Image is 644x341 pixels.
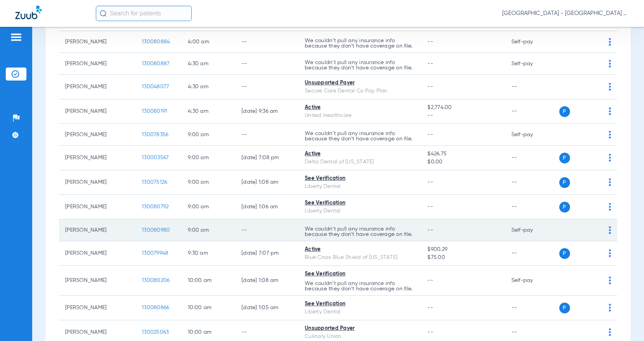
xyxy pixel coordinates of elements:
[142,109,167,114] span: 130080191
[182,241,235,266] td: 9:30 AM
[182,195,235,219] td: 9:00 AM
[182,99,235,124] td: 4:30 AM
[235,99,299,124] td: [DATE] 9:36 AM
[305,150,415,158] div: Active
[427,204,433,209] span: --
[559,202,570,213] span: P
[59,296,136,320] td: [PERSON_NAME]
[182,31,235,53] td: 4:00 AM
[142,305,169,310] span: 130080866
[96,6,192,21] input: Search for patients
[505,170,557,195] td: --
[142,227,170,233] span: 130080980
[609,60,611,68] img: group-dot-blue.svg
[305,325,415,333] div: Unsupported Payer
[427,84,433,89] span: --
[235,53,299,75] td: --
[305,300,415,308] div: See Verification
[15,6,42,19] img: Zuub Logo
[305,183,415,191] div: Liberty Dental
[59,53,136,75] td: [PERSON_NAME]
[609,38,611,46] img: group-dot-blue.svg
[609,178,611,186] img: group-dot-blue.svg
[305,60,415,71] p: We couldn’t pull any insurance info because they don’t have coverage on file.
[305,112,415,120] div: United Healthcare
[427,278,433,283] span: --
[142,61,169,66] span: 130080887
[142,250,168,256] span: 130079948
[182,266,235,296] td: 10:00 AM
[505,219,557,241] td: Self-pay
[427,61,433,66] span: --
[59,266,136,296] td: [PERSON_NAME]
[182,124,235,146] td: 9:00 AM
[427,227,433,233] span: --
[427,150,499,158] span: $426.75
[59,75,136,99] td: [PERSON_NAME]
[305,226,415,237] p: We couldn’t pull any insurance info because they don’t have coverage on file.
[142,155,169,160] span: 130003567
[505,99,557,124] td: --
[59,99,136,124] td: [PERSON_NAME]
[235,170,299,195] td: [DATE] 1:08 AM
[609,226,611,234] img: group-dot-blue.svg
[505,241,557,266] td: --
[142,132,168,137] span: 130078356
[235,241,299,266] td: [DATE] 7:07 PM
[182,219,235,241] td: 9:00 AM
[505,75,557,99] td: --
[427,329,433,335] span: --
[427,158,499,166] span: $0.00
[59,146,136,170] td: [PERSON_NAME]
[505,296,557,320] td: --
[609,277,611,284] img: group-dot-blue.svg
[559,106,570,117] span: P
[305,308,415,316] div: Liberty Dental
[305,207,415,215] div: Liberty Dental
[235,266,299,296] td: [DATE] 1:08 AM
[59,195,136,219] td: [PERSON_NAME]
[182,170,235,195] td: 9:00 AM
[182,75,235,99] td: 4:30 AM
[142,84,169,89] span: 130048077
[305,270,415,278] div: See Verification
[609,107,611,115] img: group-dot-blue.svg
[142,39,170,44] span: 130080884
[235,296,299,320] td: [DATE] 1:05 AM
[559,248,570,259] span: P
[100,10,107,17] img: Search Icon
[182,296,235,320] td: 10:00 AM
[305,333,415,341] div: Culinary Union
[305,131,415,142] p: We couldn’t pull any insurance info because they don’t have coverage on file.
[559,177,570,188] span: P
[59,219,136,241] td: [PERSON_NAME]
[305,245,415,254] div: Active
[142,278,169,283] span: 130080206
[505,146,557,170] td: --
[235,195,299,219] td: [DATE] 1:06 AM
[609,131,611,138] img: group-dot-blue.svg
[59,241,136,266] td: [PERSON_NAME]
[59,124,136,146] td: [PERSON_NAME]
[182,53,235,75] td: 4:30 AM
[305,79,415,87] div: Unsupported Payer
[305,199,415,207] div: See Verification
[142,180,167,185] span: 130075126
[609,304,611,311] img: group-dot-blue.svg
[235,124,299,146] td: --
[305,175,415,183] div: See Verification
[427,180,433,185] span: --
[235,219,299,241] td: --
[142,329,169,335] span: 130025063
[305,104,415,112] div: Active
[10,33,22,42] img: hamburger-icon
[505,53,557,75] td: Self-pay
[305,281,415,292] p: We couldn’t pull any insurance info because they don’t have coverage on file.
[305,87,415,95] div: Secure Care Dental Co Pay Plan
[502,10,629,17] span: [GEOGRAPHIC_DATA] - [GEOGRAPHIC_DATA] General
[59,170,136,195] td: [PERSON_NAME]
[427,39,433,44] span: --
[427,132,433,137] span: --
[235,75,299,99] td: --
[427,245,499,254] span: $900.29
